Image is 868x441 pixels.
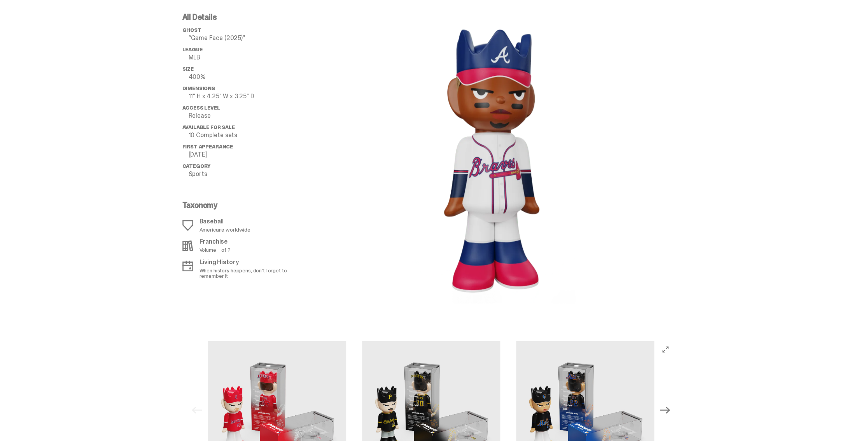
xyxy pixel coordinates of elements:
p: Taxonomy [182,201,302,209]
p: Baseball [199,218,250,225]
span: ghost [182,27,201,33]
p: Volume _ of ? [199,247,231,253]
p: Sports [189,171,307,177]
p: All Details [182,13,307,21]
span: Access Level [182,105,220,111]
button: View full-screen [661,345,670,354]
p: MLB [189,54,307,61]
p: Release [189,113,307,119]
p: 11" H x 4.25" W x 3.25" D [189,93,307,99]
p: Americana worldwide [199,227,250,232]
span: League [182,46,203,53]
span: First Appearance [182,143,233,150]
p: Franchise [199,239,231,245]
p: Living History [199,259,302,265]
span: Category [182,163,211,169]
span: Available for Sale [182,124,235,131]
p: “Game Face (2025)” [189,35,307,41]
span: Size [182,66,194,72]
button: Next [657,401,674,418]
span: Dimensions [182,85,215,92]
p: When history happens, don't forget to remember it [199,267,302,278]
p: [DATE] [189,152,307,158]
p: 10 Complete sets [189,132,307,138]
p: 400% [189,74,307,80]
